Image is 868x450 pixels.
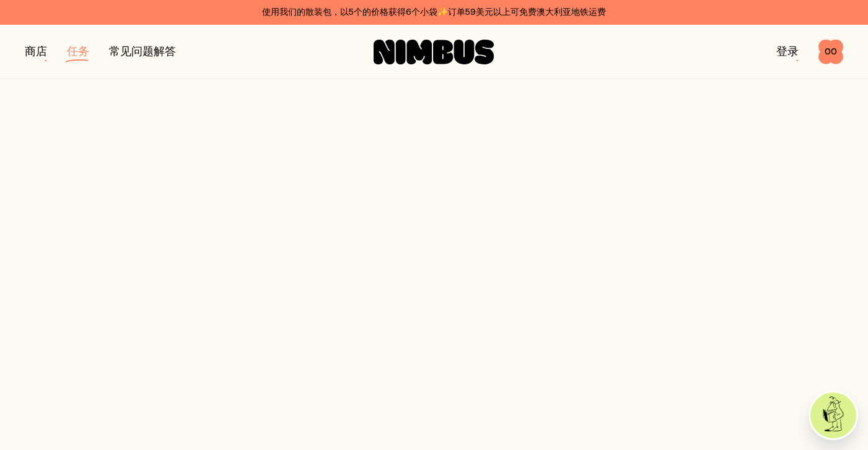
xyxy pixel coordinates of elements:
a: 登录 [776,46,799,58]
div: 使用我们的散装包，以5个的价格获得6个小袋✨订单59美元以上可免费澳大利亚地铁运费 [25,5,843,20]
a: 任务 [67,46,89,58]
a: 常见问题解答 [109,46,176,58]
button: 00 [818,40,843,64]
img: 代理人 [810,392,856,438]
